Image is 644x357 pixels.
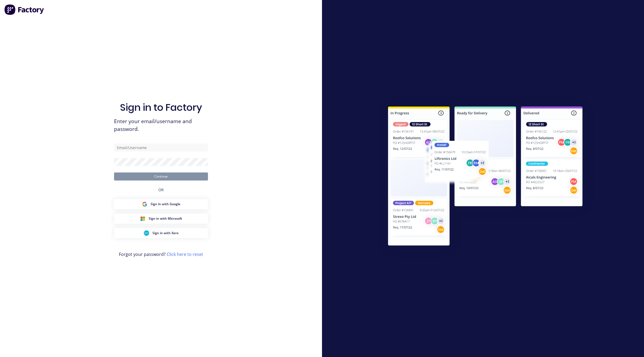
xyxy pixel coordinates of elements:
a: Click here to reset [167,251,203,257]
span: Sign in with Microsoft [149,216,182,221]
button: Continue [114,172,208,181]
span: Forgot your password? [119,251,203,257]
img: Google Sign in [142,201,147,207]
span: Sign in with Xero [152,231,178,235]
img: Sign in [376,96,594,258]
button: Google Sign inSign in with Google [114,199,208,209]
button: Microsoft Sign inSign in with Microsoft [114,214,208,224]
span: Enter your email/username and password. [114,117,208,133]
button: Xero Sign inSign in with Xero [114,228,208,238]
img: Microsoft Sign in [140,216,145,221]
img: Xero Sign in [144,230,149,236]
div: OR [158,181,164,199]
h1: Sign in to Factory [120,102,202,113]
span: Sign in with Google [151,202,180,207]
input: Email/Username [114,143,208,152]
img: Factory [4,4,45,15]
